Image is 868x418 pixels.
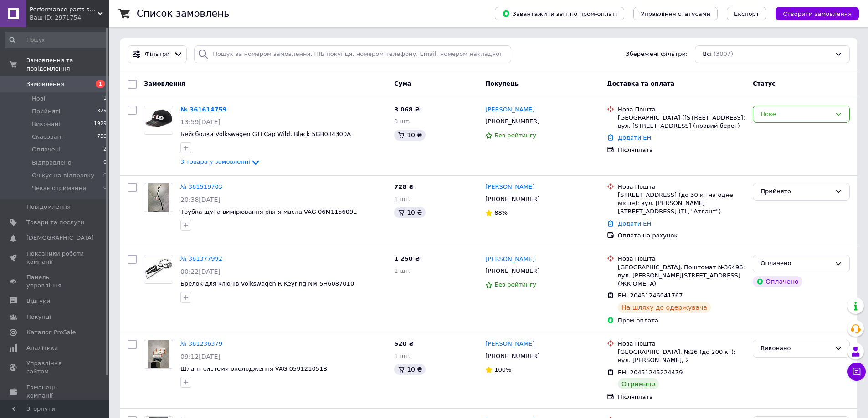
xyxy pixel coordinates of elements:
div: [GEOGRAPHIC_DATA], №26 (до 200 кг): вул. [PERSON_NAME], 2 [618,348,745,364]
div: 10 ₴ [394,130,426,141]
span: Фільтри [145,50,170,59]
span: 09:12[DATE] [180,353,221,360]
div: [PHONE_NUMBER] [483,265,541,277]
span: [DEMOGRAPHIC_DATA] [26,234,94,242]
a: Бейсболка Volkswagen GTI Cap Wild, Black 5GB084300A [180,131,351,137]
span: Товари та послуги [26,218,84,227]
span: 1 250 ₴ [394,255,420,262]
span: Скасовані [32,133,63,141]
span: Повідомлення [26,203,71,211]
span: Очікує на відправку [32,171,94,180]
span: 3 068 ₴ [394,106,420,113]
span: 88% [494,209,508,216]
span: 325 [97,107,107,116]
span: Збережені фільтри: [626,50,688,59]
a: Фото товару [144,106,173,135]
div: Нова Пошта [618,183,745,191]
span: 13:59[DATE] [180,118,221,126]
span: Каталог ProSale [26,328,76,337]
span: 3 товара у замовленні [180,159,250,166]
span: (3007) [714,50,733,57]
div: Післяплата [618,393,745,401]
span: 520 ₴ [394,340,414,347]
span: Покупці [26,313,51,321]
input: Пошук за номером замовлення, ПІБ покупця, номером телефону, Email, номером накладної [194,45,511,63]
span: 3 шт. [394,118,411,125]
button: Експорт [727,7,767,20]
span: Аналітика [26,344,58,352]
a: Створити замовлення [766,10,859,17]
a: Фото товару [144,183,173,212]
span: 20:38[DATE] [180,196,221,203]
span: 0 [103,184,107,192]
span: Шланг системи охолодження VAG 059121051B [180,365,327,372]
span: Оплачені [32,146,61,154]
span: Без рейтингу [494,281,536,288]
span: 1 шт. [394,267,411,274]
div: [STREET_ADDRESS] (до 30 кг на одне місце): вул. [PERSON_NAME][STREET_ADDRESS] (ТЦ "Атлант") [618,191,745,216]
div: Прийнято [760,187,831,196]
span: Прийняті [32,107,60,116]
span: 1 [103,95,107,103]
div: Виконано [760,344,831,353]
img: Фото товару [144,255,173,283]
span: Нові [32,95,45,103]
a: Трубка щупа вимірювання рівня масла VAG 06M115609L [180,208,357,215]
div: Пром-оплата [618,317,745,325]
button: Чат з покупцем [847,363,866,381]
div: 10 ₴ [394,207,426,218]
span: 1 шт. [394,353,411,359]
a: [PERSON_NAME] [485,255,534,264]
a: [PERSON_NAME] [485,106,534,114]
span: Створити замовлення [783,10,852,17]
span: Cума [394,80,411,87]
div: Післяплата [618,146,745,154]
img: Фото товару [148,183,169,212]
span: Відправлено [32,159,72,167]
span: Без рейтингу [494,132,536,139]
a: № 361236379 [180,340,222,347]
a: № 361519703 [180,183,222,190]
button: Створити замовлення [776,7,859,20]
span: Гаманець компанії [26,383,84,400]
div: Нова Пошта [618,255,745,263]
div: На шляху до одержувача [618,302,711,313]
div: Оплачено [760,259,831,268]
span: 0 [103,159,107,167]
span: Чекає отримання [32,184,86,192]
div: [PHONE_NUMBER] [483,193,541,205]
span: Панель управління [26,273,84,290]
button: Завантажити звіт по пром-оплаті [495,7,624,20]
a: № 361614759 [180,106,227,113]
span: Управління сайтом [26,359,84,376]
span: Покупець [485,80,519,87]
span: 750 [97,133,107,141]
div: Отримано [618,378,659,389]
span: Відгуки [26,297,50,305]
span: Показники роботи компанії [26,250,84,266]
span: Статус [753,80,776,87]
a: Додати ЕН [618,134,651,141]
a: [PERSON_NAME] [485,183,534,191]
img: Фото товару [144,109,173,131]
span: ЕН: 20451246041767 [618,292,683,299]
span: 2 [103,146,107,154]
input: Пошук [5,32,108,48]
span: Замовлення та повідомлення [26,56,109,73]
span: 728 ₴ [394,183,414,190]
div: [GEOGRAPHIC_DATA] ([STREET_ADDRESS]: вул. [STREET_ADDRESS] (правий берег) [618,114,745,130]
span: 1 шт. [394,196,411,202]
span: Всі [703,50,712,59]
span: Performance-parts shop [30,5,98,14]
span: 1 [96,80,105,88]
a: 3 товара у замовленні [180,158,261,165]
div: [GEOGRAPHIC_DATA], Поштомат №36496: вул. [PERSON_NAME][STREET_ADDRESS] (ЖК ОМЕГА) [618,263,745,288]
a: Додати ЕН [618,220,651,227]
span: 0 [103,171,107,180]
span: Експорт [734,10,760,17]
div: Нова Пошта [618,340,745,348]
span: Управління статусами [641,10,710,17]
div: Оплата на рахунок [618,232,745,240]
